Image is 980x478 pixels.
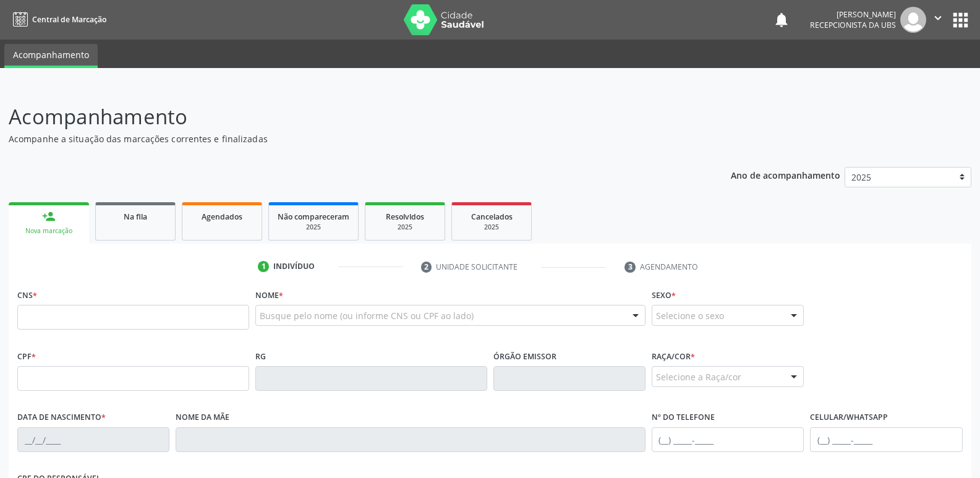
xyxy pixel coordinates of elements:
p: Acompanhe a situação das marcações correntes e finalizadas [9,132,683,145]
label: CPF [17,347,36,366]
span: Busque pelo nome (ou informe CNS ou CPF ao lado) [260,309,474,322]
div: Nova marcação [17,226,80,236]
span: Central de Marcação [32,14,106,25]
i:  [931,11,945,25]
span: Não compareceram [278,211,349,222]
span: Selecione o sexo [656,309,724,322]
input: (__) _____-_____ [810,427,962,452]
label: Nome [255,286,283,305]
div: [PERSON_NAME] [810,9,896,20]
img: img [900,7,926,33]
label: Raça/cor [652,347,695,366]
p: Acompanhamento [9,101,683,132]
div: 2025 [278,223,349,232]
a: Acompanhamento [4,44,98,68]
span: Recepcionista da UBS [810,20,896,30]
button: notifications [773,11,790,28]
input: (__) _____-_____ [652,427,804,452]
div: Indivíduo [273,261,315,272]
label: CNS [17,286,37,305]
label: Órgão emissor [493,347,556,366]
span: Agendados [202,211,242,222]
p: Ano de acompanhamento [731,167,840,182]
span: Selecione a Raça/cor [656,370,741,383]
label: Celular/WhatsApp [810,408,888,427]
label: Nome da mãe [176,408,229,427]
button: apps [950,9,971,31]
label: Nº do Telefone [652,408,715,427]
label: Data de nascimento [17,408,106,427]
span: Resolvidos [386,211,424,222]
div: 2025 [461,223,522,232]
label: Sexo [652,286,676,305]
span: Na fila [124,211,147,222]
div: person_add [42,210,56,223]
button:  [926,7,950,33]
a: Central de Marcação [9,9,106,30]
input: __/__/____ [17,427,169,452]
div: 2025 [374,223,436,232]
label: RG [255,347,266,366]
div: 1 [258,261,269,272]
span: Cancelados [471,211,513,222]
